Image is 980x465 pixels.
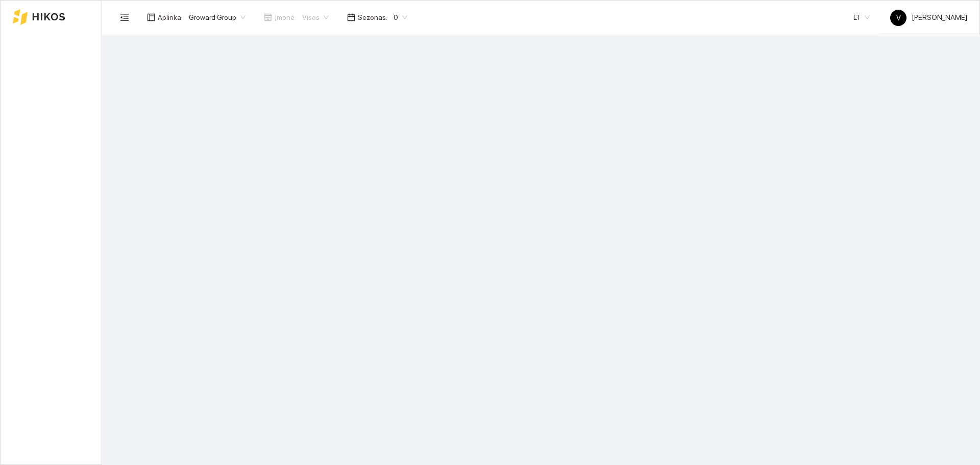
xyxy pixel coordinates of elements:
[189,10,246,25] span: Groward Group
[394,10,407,25] span: 0
[347,13,355,21] span: calendar
[302,10,329,25] span: Visos
[147,13,155,21] span: layout
[120,13,129,22] span: menu-fold
[358,12,387,23] span: Sezonas :
[853,10,870,25] span: LT
[114,7,135,28] button: menu-fold
[890,13,967,21] span: [PERSON_NAME]
[158,12,183,23] span: Aplinka :
[275,12,296,23] span: Įmonė :
[896,10,901,26] span: V
[264,13,272,21] span: shop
